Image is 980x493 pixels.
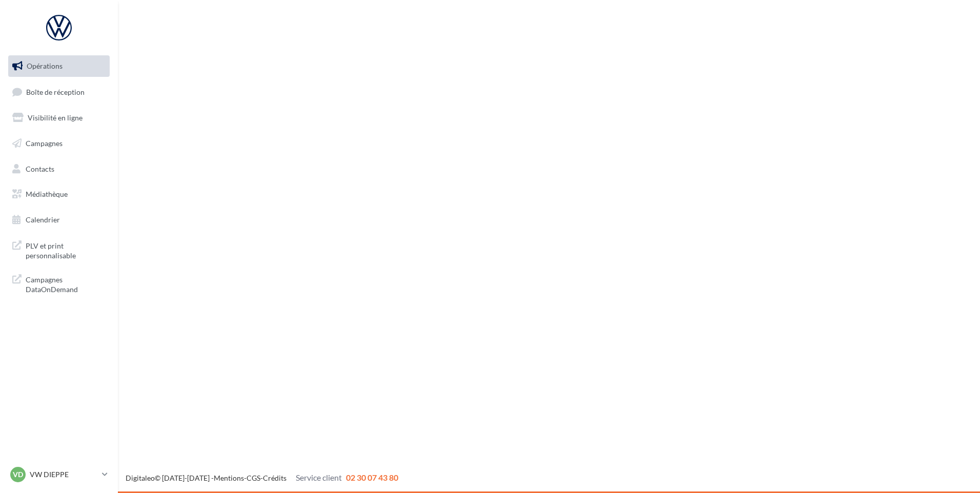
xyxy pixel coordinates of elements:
a: Visibilité en ligne [6,107,112,129]
a: VD VW DIEPPE [8,465,110,484]
span: Visibilité en ligne [28,113,83,122]
a: PLV et print personnalisable [6,235,112,265]
a: Contacts [6,158,112,180]
span: Campagnes DataOnDemand [26,273,106,295]
p: VW DIEPPE [30,469,98,480]
a: Médiathèque [6,183,112,205]
span: © [DATE]-[DATE] - - - [126,474,398,482]
span: Opérations [27,61,63,70]
a: Campagnes [6,133,112,154]
span: Calendrier [26,215,60,224]
a: CGS [247,474,260,482]
span: Service client [296,473,342,482]
a: Opérations [6,55,112,77]
span: Contacts [26,164,54,173]
a: Crédits [263,474,287,482]
a: Campagnes DataOnDemand [6,269,112,299]
span: Campagnes [26,139,63,148]
a: Digitaleo [126,474,155,482]
span: Médiathèque [26,190,68,198]
a: Boîte de réception [6,81,112,103]
a: Calendrier [6,209,112,231]
a: Mentions [214,474,244,482]
span: 02 30 07 43 80 [346,473,398,482]
span: PLV et print personnalisable [26,239,106,261]
span: Boîte de réception [26,87,85,96]
span: VD [13,469,23,480]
